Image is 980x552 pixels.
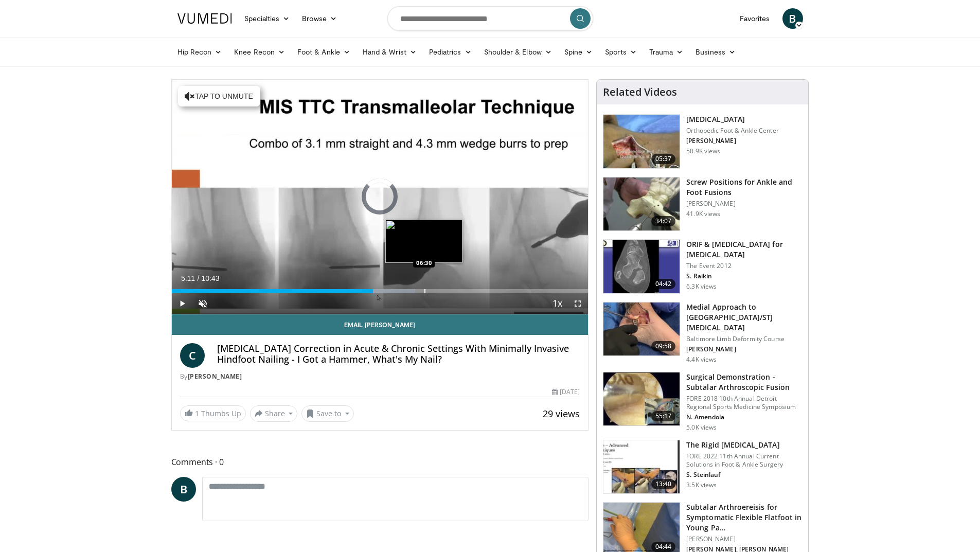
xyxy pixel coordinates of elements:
[387,6,593,31] input: Search topics, interventions
[195,408,199,418] span: 1
[171,455,589,469] span: Comments 0
[686,302,802,333] h3: Medial Approach to [GEOGRAPHIC_DATA]/STJ [MEDICAL_DATA]
[686,423,717,432] p: 5.0K views
[686,471,802,479] p: S. Steinlauf
[603,114,802,169] a: 05:37 [MEDICAL_DATA] Orthopedic Foot & Ankle Center [PERSON_NAME] 50.9K views
[423,42,478,62] a: Pediatrics
[603,372,680,426] img: f04bac8f-a1d2-4078-a4f0-9e66789b4112.150x105_q85_crop-smart_upscale.jpg
[192,293,213,314] button: Unmute
[567,293,588,314] button: Fullscreen
[651,154,676,164] span: 05:37
[686,440,802,450] h3: The Rigid [MEDICAL_DATA]
[543,407,580,420] span: 29 views
[177,13,232,24] img: VuMedi Logo
[180,343,205,368] a: C
[603,240,680,293] img: E-HI8y-Omg85H4KX4xMDoxOmtxOwKG7D_4.150x105_q85_crop-smart_upscale.jpg
[217,343,580,365] h4: [MEDICAL_DATA] Correction in Acute & Chronic Settings With Minimally Invasive Hindfoot Nailing - ...
[238,8,296,29] a: Specialties
[686,262,802,270] p: The Event 2012
[734,8,776,29] a: Favorites
[201,274,219,282] span: 10:43
[686,200,802,208] p: [PERSON_NAME]
[686,345,802,353] p: [PERSON_NAME]
[651,542,676,552] span: 04:44
[651,341,676,351] span: 09:58
[172,314,589,335] a: Email [PERSON_NAME]
[357,42,423,62] a: Hand & Wrist
[651,479,676,489] span: 13:40
[172,289,589,293] div: Progress Bar
[686,452,802,469] p: FORE 2022 11th Annual Current Solutions in Foot & Ankle Surgery
[172,293,192,314] button: Play
[689,42,742,62] a: Business
[198,274,200,282] span: /
[686,413,802,421] p: N. Amendola
[603,177,680,231] img: 67572_0000_3.png.150x105_q85_crop-smart_upscale.jpg
[686,114,779,124] h3: [MEDICAL_DATA]
[782,8,803,29] a: B
[301,405,354,422] button: Save to
[686,137,779,145] p: [PERSON_NAME]
[686,272,802,280] p: S. Raikin
[171,477,196,502] a: B
[686,481,717,489] p: 3.5K views
[172,80,589,314] video-js: Video Player
[250,405,298,422] button: Share
[686,282,717,291] p: 6.3K views
[686,395,802,411] p: FORE 2018 10th Annual Detroit Regional Sports Medicine Symposium
[686,535,802,543] p: [PERSON_NAME]
[552,387,580,397] div: [DATE]
[599,42,643,62] a: Sports
[686,502,802,533] h3: Subtalar Arthroereisis for Symptomatic Flexible Flatfoot in Young Pa…
[296,8,343,29] a: Browse
[478,42,558,62] a: Shoulder & Elbow
[651,411,676,421] span: 55:17
[651,216,676,226] span: 34:07
[385,220,462,263] img: image.jpeg
[686,127,779,135] p: Orthopedic Foot & Ankle Center
[291,42,357,62] a: Foot & Ankle
[686,177,802,198] h3: Screw Positions for Ankle and Foot Fusions
[603,115,680,168] img: 545635_3.png.150x105_q85_crop-smart_upscale.jpg
[188,372,242,381] a: [PERSON_NAME]
[686,239,802,260] h3: ORIF & [MEDICAL_DATA] for [MEDICAL_DATA]
[603,372,802,432] a: 55:17 Surgical Demonstration - Subtalar Arthroscopic Fusion FORE 2018 10th Annual Detroit Regiona...
[558,42,599,62] a: Spine
[603,177,802,232] a: 34:07 Screw Positions for Ankle and Foot Fusions [PERSON_NAME] 41.9K views
[547,293,567,314] button: Playback Rate
[228,42,291,62] a: Knee Recon
[603,440,680,494] img: 6fa6b498-311a-45e1-aef3-f46d60feb1b4.150x105_q85_crop-smart_upscale.jpg
[171,42,228,62] a: Hip Recon
[180,405,246,421] a: 1 Thumbs Up
[686,210,720,218] p: 41.9K views
[686,372,802,393] h3: Surgical Demonstration - Subtalar Arthroscopic Fusion
[686,355,717,364] p: 4.4K views
[686,147,720,155] p: 50.9K views
[643,42,690,62] a: Trauma
[686,335,802,343] p: Baltimore Limb Deformity Course
[603,440,802,494] a: 13:40 The Rigid [MEDICAL_DATA] FORE 2022 11th Annual Current Solutions in Foot & Ankle Surgery S....
[181,274,195,282] span: 5:11
[178,86,260,106] button: Tap to unmute
[603,86,677,98] h4: Related Videos
[603,302,680,356] img: b3e585cd-3312-456d-b1b7-4eccbcdb01ed.150x105_q85_crop-smart_upscale.jpg
[651,279,676,289] span: 04:42
[180,372,580,381] div: By
[603,239,802,294] a: 04:42 ORIF & [MEDICAL_DATA] for [MEDICAL_DATA] The Event 2012 S. Raikin 6.3K views
[603,302,802,364] a: 09:58 Medial Approach to [GEOGRAPHIC_DATA]/STJ [MEDICAL_DATA] Baltimore Limb Deformity Course [PE...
